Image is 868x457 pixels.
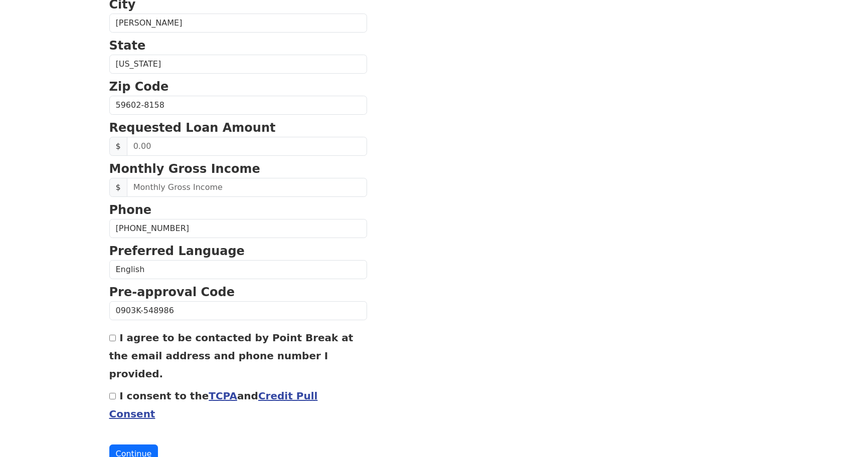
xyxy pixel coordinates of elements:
input: Monthly Gross Income [127,178,367,197]
input: Zip Code [109,96,367,115]
span: $ [109,137,127,156]
input: Pre-approval Code [109,301,367,320]
input: 0.00 [127,137,367,156]
label: I consent to the and [109,390,318,420]
strong: Pre-approval Code [109,285,235,299]
strong: Zip Code [109,80,169,94]
strong: Phone [109,203,152,217]
input: Phone [109,219,367,238]
input: City [109,14,367,33]
a: TCPA [209,390,237,402]
strong: State [109,39,146,53]
strong: Preferred Language [109,244,245,258]
p: Monthly Gross Income [109,160,367,178]
span: $ [109,178,127,197]
label: I agree to be contacted by Point Break at the email address and phone number I provided. [109,332,354,380]
strong: Requested Loan Amount [109,121,276,135]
